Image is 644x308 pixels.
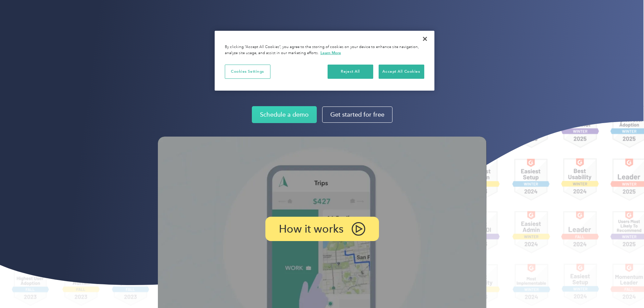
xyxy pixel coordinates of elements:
[225,44,424,56] div: By clicking “Accept All Cookies”, you agree to the storing of cookies on your device to enhance s...
[215,31,434,91] div: Privacy
[215,31,434,91] div: Cookie banner
[279,224,343,234] p: How it works
[320,50,341,55] a: More information about your privacy, opens in a new tab
[418,31,432,46] button: Close
[252,106,317,123] a: Schedule a demo
[379,65,424,79] button: Accept All Cookies
[328,65,373,79] button: Reject All
[225,65,270,79] button: Cookies Settings
[322,106,392,123] a: Get started for free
